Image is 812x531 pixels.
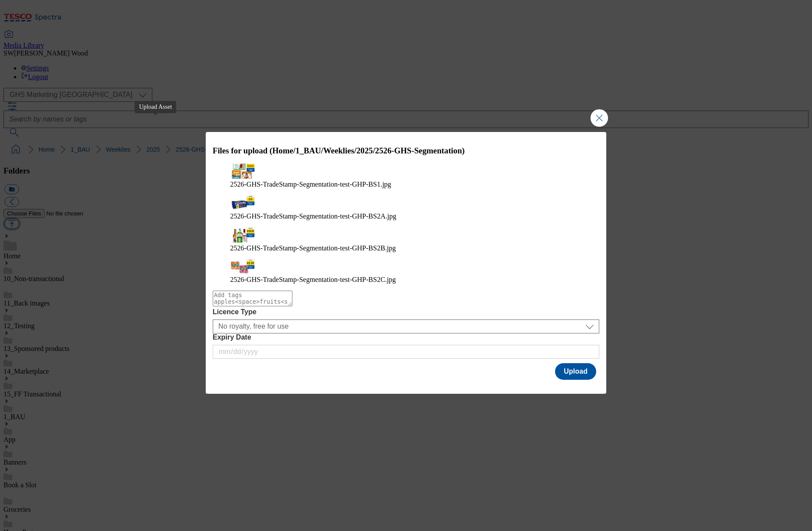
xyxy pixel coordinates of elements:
[230,180,582,188] figcaption: 2526-GHS-TradeStamp-Segmentation-test-GHP-BS1.jpg
[230,163,257,179] img: preview
[213,308,600,316] label: Licence Type
[206,132,607,394] div: Modal
[230,195,257,211] img: preview
[230,276,582,284] figcaption: 2526-GHS-TradeStamp-Segmentation-test-GHP-BS2C.jpg
[230,244,582,252] figcaption: 2526-GHS-TradeStamp-Segmentation-test-GHP-BS2B.jpg
[230,212,582,220] figcaption: 2526-GHS-TradeStamp-Segmentation-test-GHP-BS2A.jpg
[591,109,608,127] button: Close Modal
[230,227,257,243] img: preview
[213,146,600,156] h3: Files for upload (Home/1_BAU/Weeklies/2025/2526-GHS-Segmentation)
[213,333,600,341] label: Expiry Date
[555,363,596,380] button: Upload
[230,259,257,274] img: preview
